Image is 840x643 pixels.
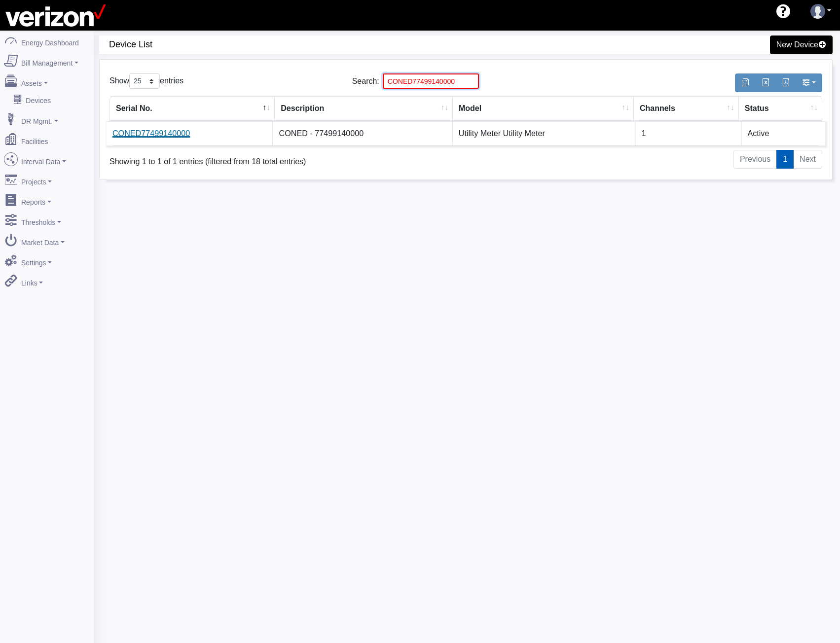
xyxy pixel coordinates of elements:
[110,149,398,168] div: Showing 1 to 1 of 1 entries (filtered from 18 total entries)
[796,73,822,92] button: Show/Hide Columns
[110,73,183,89] label: Show entries
[273,121,452,145] td: CONED - 77499140000
[741,121,825,145] td: Active
[112,129,190,138] a: CONED77499140000
[810,4,825,19] img: user-3.svg
[352,73,479,89] label: Search:
[453,96,634,121] th: Model : activate to sort column ascending
[776,150,794,169] a: 1
[129,73,160,89] select: Showentries
[453,121,636,145] td: Utility Meter Utility Meter
[635,121,741,145] td: 1
[739,96,822,121] th: Status : activate to sort column ascending
[109,36,471,54] span: Device List
[383,73,479,89] input: Search:
[634,96,739,121] th: Channels : activate to sort column ascending
[755,73,776,92] button: Export to Excel
[770,36,833,54] a: New Device
[775,73,796,92] button: Generate PDF
[275,96,453,121] th: Description : activate to sort column ascending
[735,73,756,92] button: Copy to clipboard
[110,96,275,121] th: Serial No. : activate to sort column descending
